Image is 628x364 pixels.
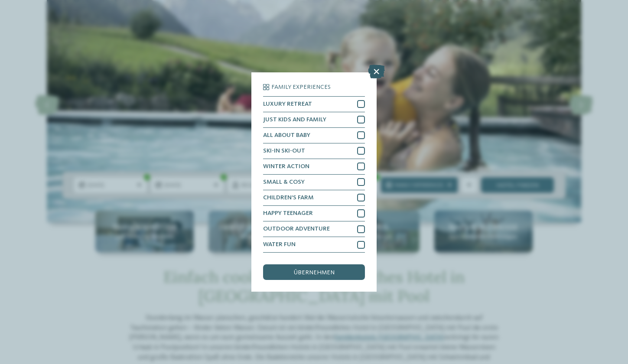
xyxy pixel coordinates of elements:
span: WINTER ACTION [263,163,309,169]
span: CHILDREN’S FARM [263,195,314,201]
span: JUST KIDS AND FAMILY [263,117,326,123]
span: LUXURY RETREAT [263,101,312,107]
span: WATER FUN [263,241,296,247]
span: übernehmen [294,270,335,276]
span: HAPPY TEENAGER [263,210,313,216]
span: Family Experiences [271,84,331,90]
span: SMALL & COSY [263,179,305,185]
span: ALL ABOUT BABY [263,132,310,138]
span: SKI-IN SKI-OUT [263,148,305,154]
span: OUTDOOR ADVENTURE [263,226,330,232]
